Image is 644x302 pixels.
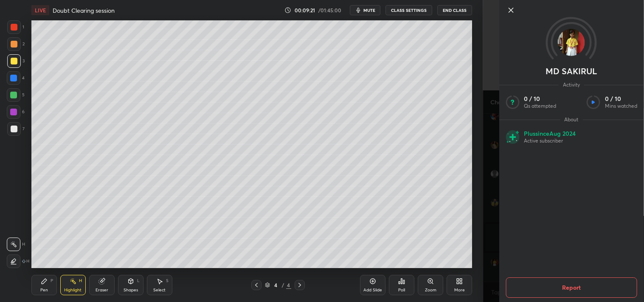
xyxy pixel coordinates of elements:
[605,95,637,103] p: 0 / 10
[64,288,82,292] div: Highlight
[7,71,25,85] div: 4
[137,279,140,283] div: L
[272,282,280,288] div: 4
[31,5,49,15] div: LIVE
[546,68,597,75] p: MD SAKIRUL
[7,37,25,51] div: 2
[524,103,556,109] p: Qs attempted
[506,277,637,298] button: Report
[385,5,432,15] button: CLASS SETTINGS
[558,29,585,56] img: AEdFTp4niEF0jpRGbli7zJ19e047ZNbcoXHmJFNHwTTJ=s96-c
[166,279,169,283] div: S
[559,81,584,88] span: Activity
[79,279,82,283] div: H
[282,282,284,288] div: /
[153,288,166,292] div: Select
[437,5,472,15] button: End Class
[425,288,436,292] div: Zoom
[363,7,375,13] span: mute
[524,130,576,137] p: Plus since Aug 2024
[22,260,25,263] img: shiftIcon.72a6c929.svg
[26,259,29,263] p: H
[524,137,576,144] p: Active subscriber
[124,288,138,292] div: Shapes
[560,116,582,123] span: About
[524,95,556,103] p: 0 / 10
[53,6,115,14] h4: Doubt Clearing session
[40,288,48,292] div: Pen
[7,54,25,68] div: 3
[605,103,637,109] p: Mins watched
[51,279,53,283] div: P
[286,281,291,289] div: 4
[7,122,25,136] div: 7
[96,288,108,292] div: Eraser
[398,288,405,292] div: Poll
[350,5,380,15] button: mute
[7,20,24,34] div: 1
[7,88,25,102] div: 5
[7,105,25,119] div: 6
[22,242,25,246] p: H
[454,288,465,292] div: More
[363,288,382,292] div: Add Slide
